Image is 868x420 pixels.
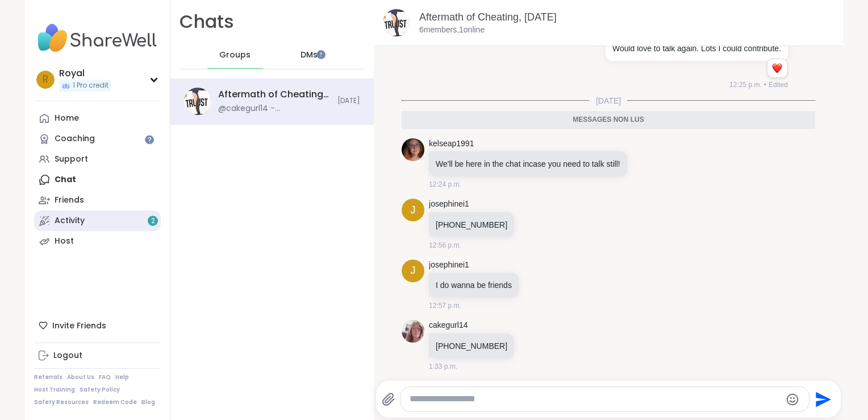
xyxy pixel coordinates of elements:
[218,103,331,114] div: @cakegurl14 - [PHONE_NUMBER]
[419,24,485,36] p: 6 members, 1 online
[34,149,161,170] a: Support
[767,59,787,77] div: Liste des réactions
[436,158,620,170] p: We'll be here in the chat incase you need to talk still!
[145,135,154,144] iframe: Spotlight
[429,300,461,311] span: 12:57 p.m.
[151,216,155,226] span: 2
[612,43,781,54] p: Would love to talk again. Lots I could contribute.
[55,154,88,165] div: Support
[80,386,120,394] a: Safety Policy
[429,240,461,250] span: 12:56 p.m.
[141,398,155,406] a: Blog
[429,199,469,210] a: josephinei1
[411,263,416,278] span: j
[337,96,360,106] span: [DATE]
[55,113,79,124] div: Home
[67,373,94,381] a: About Us
[764,80,766,90] span: •
[55,195,84,206] div: Friends
[53,350,82,361] div: Logout
[411,203,416,218] span: j
[809,386,835,412] button: Send
[436,279,512,291] p: I do wanna be friends
[73,81,108,90] span: 1 Pro credit
[43,72,48,87] span: R
[589,95,628,106] span: [DATE]
[34,315,161,336] div: Invite Friends
[429,179,461,190] span: 12:24 p.m.
[184,88,211,115] img: Aftermath of Cheating, Oct 06
[429,320,468,331] a: cakegurl14
[59,67,111,80] div: Royal
[34,373,62,381] a: Referrals
[429,138,474,150] a: kelseap1991
[55,236,74,247] div: Host
[769,80,788,90] span: Edited
[34,398,89,406] a: Safety Resources
[771,64,783,73] button: Reactions: love
[34,18,161,58] img: ShareWell Nav Logo
[219,50,251,61] span: Groups
[55,133,95,145] div: Coaching
[99,373,111,381] a: FAQ
[55,215,85,227] div: Activity
[419,11,557,23] a: Aftermath of Cheating, [DATE]
[34,129,161,149] a: Coaching
[34,386,75,394] a: Host Training
[729,80,762,90] span: 12:25 p.m.
[316,50,325,59] iframe: Spotlight
[436,219,507,230] p: [PHONE_NUMBER]
[218,88,331,101] div: Aftermath of Cheating, [DATE]
[34,190,161,211] a: Friends
[383,9,410,36] img: Aftermath of Cheating, Oct 06
[115,373,129,381] a: Help
[34,345,161,366] a: Logout
[180,9,234,35] h1: Chats
[429,260,469,271] a: josephinei1
[410,393,781,405] textarea: Tapez votre message
[34,231,161,252] a: Host
[402,320,424,343] img: https://sharewell-space-live.sfo3.digitaloceanspaces.com/user-generated/0ae773e8-4ed3-419a-8ed2-f...
[34,108,161,129] a: Home
[429,361,457,372] span: 1:33 p.m.
[436,340,507,352] p: [PHONE_NUMBER]
[34,211,161,231] a: Activity2
[93,398,137,406] a: Redeem Code
[402,138,424,161] img: https://sharewell-space-live.sfo3.digitaloceanspaces.com/user-generated/0967278c-cd44-40a7-aee2-d...
[786,393,799,406] button: Sélecteur d'émojis
[402,111,815,129] div: Messages non lus
[301,50,318,61] span: DMs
